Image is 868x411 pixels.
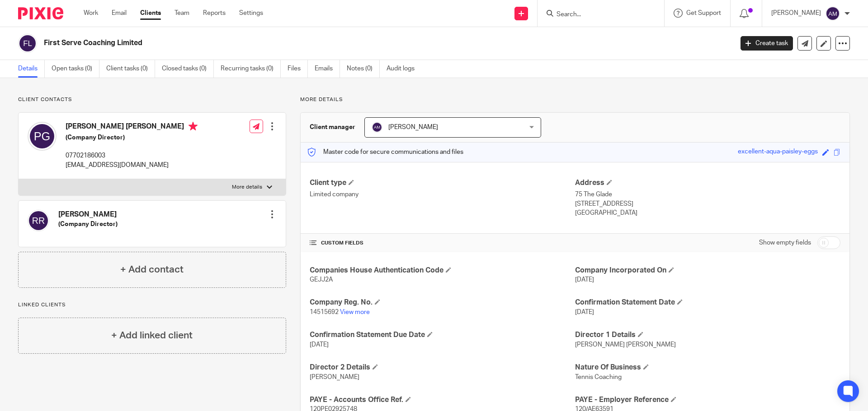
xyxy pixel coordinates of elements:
p: Client contacts [18,96,286,103]
h3: Client manager [310,123,355,132]
span: 14515692 [310,309,339,315]
a: Create task [741,36,793,51]
h4: PAYE - Accounts Office Ref. [310,395,575,405]
img: svg%3E [372,122,382,133]
p: [STREET_ADDRESS] [575,199,840,208]
span: [DATE] [575,277,594,283]
p: Master code for secure communications and files [307,148,463,157]
h5: (Company Director) [58,220,118,229]
span: [DATE] [310,342,329,348]
h4: Confirmation Statement Date [575,298,840,307]
p: More details [232,184,262,191]
a: Audit logs [387,60,421,78]
p: Limited company [310,190,575,199]
a: Open tasks (0) [52,60,99,78]
a: Closed tasks (0) [162,60,214,78]
p: 07702186003 [66,151,198,160]
h4: [PERSON_NAME] [PERSON_NAME] [66,122,198,133]
p: Linked clients [18,301,286,309]
p: More details [300,96,850,103]
a: Client tasks (0) [106,60,155,78]
h4: + Add linked client [111,328,193,342]
a: Emails [315,60,340,78]
h4: PAYE - Employer Reference [575,395,840,405]
a: Recurring tasks (0) [221,60,281,78]
span: Tennis Coaching [575,374,622,380]
a: Files [288,60,308,78]
p: [GEOGRAPHIC_DATA] [575,208,840,217]
span: [PERSON_NAME] [310,374,359,380]
h4: Confirmation Statement Due Date [310,330,575,340]
h4: [PERSON_NAME] [58,210,118,219]
p: [PERSON_NAME] [771,9,821,18]
h4: Nature Of Business [575,363,840,372]
a: Reports [203,9,226,18]
h4: Director 1 Details [575,330,840,340]
a: Clients [140,9,161,18]
a: View more [340,309,370,315]
span: [PERSON_NAME] [388,124,438,130]
h4: Company Incorporated On [575,266,840,275]
img: svg%3E [826,6,840,21]
h2: First Serve Coaching Limited [44,38,590,48]
a: Settings [239,9,263,18]
img: Pixie [18,7,63,19]
i: Primary [189,122,198,131]
span: [PERSON_NAME] [PERSON_NAME] [575,342,676,348]
h4: Companies House Authentication Code [310,266,575,275]
img: svg%3E [28,210,49,231]
h4: Address [575,178,840,188]
img: svg%3E [18,34,37,53]
span: Get Support [686,10,721,16]
img: svg%3E [28,122,57,151]
label: Show empty fields [759,238,811,247]
a: Details [18,60,45,78]
span: [DATE] [575,309,594,315]
span: GEJJ2A [310,277,333,283]
h4: + Add contact [120,263,184,277]
h5: (Company Director) [66,133,198,142]
div: excellent-aqua-paisley-eggs [738,147,818,157]
p: 75 The Glade [575,190,840,199]
h4: Client type [310,178,575,188]
p: [EMAIL_ADDRESS][DOMAIN_NAME] [66,161,198,170]
h4: CUSTOM FIELDS [310,240,575,247]
a: Email [112,9,127,18]
h4: Company Reg. No. [310,298,575,307]
h4: Director 2 Details [310,363,575,372]
a: Work [84,9,98,18]
a: Notes (0) [347,60,380,78]
a: Team [175,9,189,18]
input: Search [556,11,637,19]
